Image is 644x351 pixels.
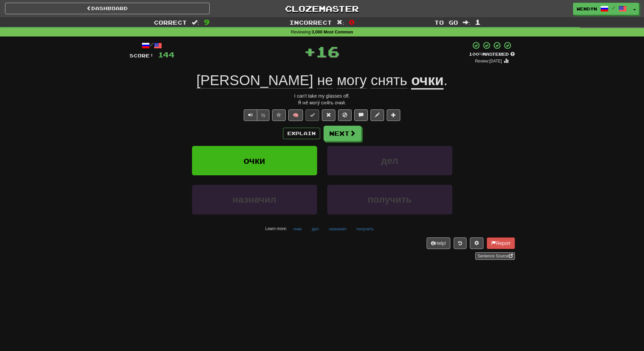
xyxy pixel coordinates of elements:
[327,146,452,175] button: дел
[304,41,316,61] span: +
[154,19,187,26] span: Correct
[367,194,412,205] span: получить
[475,18,481,26] span: 1
[325,224,350,234] button: назначил
[5,3,210,14] a: Dashboard
[220,3,424,15] a: Clozemaster
[244,155,265,166] span: очки
[192,146,317,175] button: очки
[469,51,482,57] span: 100 %
[272,109,286,121] button: Favorite sentence (alt+f)
[257,109,270,121] button: ½
[475,252,515,260] a: Sentence Source
[324,126,361,141] button: Next
[244,109,257,121] button: Play sentence audio (ctl+space)
[427,237,451,249] button: Help!
[129,53,154,58] span: Score:
[381,155,398,166] span: дел
[242,109,270,121] div: Text-to-speech controls
[371,109,384,121] button: Edit sentence (alt+d)
[469,51,515,57] div: Mastered
[573,3,630,15] a: WendyN /
[289,19,332,26] span: Incorrect
[338,109,352,121] button: Ignore sentence (alt+i)
[204,18,210,26] span: 9
[316,43,339,60] span: 16
[353,224,378,234] button: получить
[317,72,333,89] span: не
[444,72,448,88] span: .
[322,109,335,121] button: Reset to 0% Mastered (alt+r)
[487,237,515,249] button: Report
[233,194,277,205] span: назначил
[283,128,320,139] button: Explain
[129,93,515,99] div: I can't take my glasses off.
[411,72,444,90] u: очки
[308,224,323,234] button: дел
[349,18,355,26] span: 0
[327,185,452,214] button: получить
[129,99,515,106] div: Я́ не́ могу́ сня́ть очки́.
[312,30,353,34] strong: 3,000 Most Common
[434,19,458,26] span: To go
[577,6,597,12] span: WendyN
[337,72,367,89] span: могу
[475,59,502,64] small: Review: [DATE]
[192,185,317,214] button: назначил
[288,109,303,121] button: 🧠
[129,41,174,50] div: /
[371,72,407,89] span: снять
[612,5,615,10] span: /
[290,224,306,234] button: очки
[196,72,313,89] span: [PERSON_NAME]
[158,50,174,59] span: 144
[387,109,400,121] button: Add to collection (alt+a)
[192,20,199,25] span: :
[337,20,344,25] span: :
[354,109,368,121] button: Discuss sentence (alt+u)
[265,226,287,231] small: Learn more:
[463,20,470,25] span: :
[454,237,467,249] button: Round history (alt+y)
[306,109,319,121] button: Set this sentence to 100% Mastered (alt+m)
